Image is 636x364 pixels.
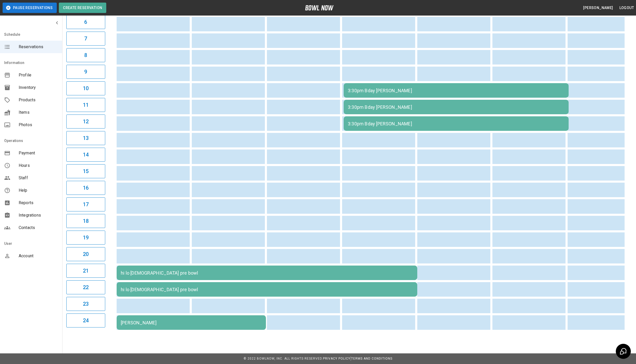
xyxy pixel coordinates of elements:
div: hi lo [DEMOGRAPHIC_DATA] pre bowl [121,287,413,292]
div: 3:30pm Bday [PERSON_NAME] [348,104,564,110]
button: [PERSON_NAME] [581,3,615,13]
h6: 12 [83,117,89,126]
h6: 11 [83,101,89,109]
h6: 7 [84,34,87,43]
button: 24 [66,313,105,327]
button: 10 [66,81,105,95]
button: 8 [66,48,105,62]
span: © 2022 BowlNow, Inc. All Rights Reserved. [244,357,323,360]
button: 11 [66,98,105,112]
span: Photos [19,122,58,128]
h6: 24 [83,316,89,325]
h6: 15 [83,167,89,175]
button: Create Reservation [59,3,106,13]
span: Profile [19,72,58,78]
span: Account [19,253,58,259]
h6: 9 [84,68,87,76]
span: Help [19,187,58,194]
button: 12 [66,115,105,129]
span: Inventory [19,84,58,91]
button: 15 [66,164,105,178]
button: 22 [66,280,105,294]
h6: 21 [83,267,89,275]
button: Pause Reservations [3,3,57,13]
button: 19 [66,231,105,245]
h6: 16 [83,184,89,192]
h6: 22 [83,283,89,291]
h6: 23 [83,300,89,308]
button: 7 [66,32,105,46]
span: Staff [19,175,58,181]
button: 20 [66,247,105,261]
a: Privacy Policy [323,357,350,360]
h6: 19 [83,233,89,242]
span: Reservations [19,44,58,50]
span: Integrations [19,212,58,218]
div: 3:30pm Bday [PERSON_NAME] [348,88,564,93]
button: 14 [66,148,105,162]
img: logo [305,5,334,10]
span: Contacts [19,225,58,231]
span: Products [19,97,58,103]
button: 16 [66,181,105,195]
div: [PERSON_NAME] [121,320,262,325]
button: Logout [617,3,636,13]
h6: 14 [83,151,89,159]
h6: 17 [83,200,89,209]
button: 13 [66,131,105,145]
button: 9 [66,65,105,79]
div: 3:30pm Bday [PERSON_NAME] [348,121,564,126]
a: Terms and Conditions [351,357,392,360]
button: 18 [66,214,105,228]
span: Reports [19,200,58,206]
button: 23 [66,297,105,311]
span: Items [19,109,58,116]
span: Payment [19,150,58,156]
button: 17 [66,197,105,211]
span: Hours [19,162,58,169]
h6: 18 [83,217,89,225]
h6: 6 [84,18,87,26]
h6: 10 [83,84,89,92]
button: 21 [66,264,105,278]
h6: 20 [83,250,89,258]
h6: 8 [84,51,87,59]
div: hi lo [DEMOGRAPHIC_DATA] pre bowl [121,270,413,276]
h6: 13 [83,134,89,142]
button: 6 [66,15,105,29]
